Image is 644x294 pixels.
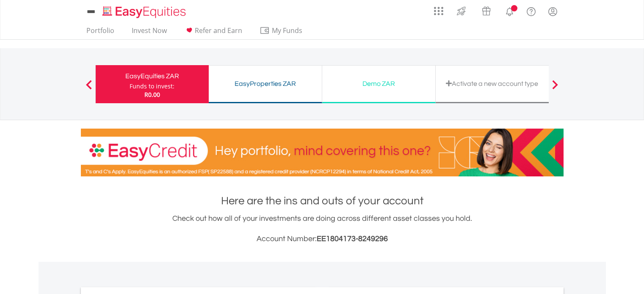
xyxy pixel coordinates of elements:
[181,26,246,39] a: Refer and Earn
[81,233,564,245] h3: Account Number:
[101,5,189,19] img: EasyEquities_Logo.png
[454,4,468,18] img: thrive-v2.svg
[99,2,189,19] a: Home page
[101,70,204,82] div: EasyEquities ZAR
[260,25,315,36] span: My Funds
[317,235,388,243] span: EE1804173-8249296
[195,26,242,35] span: Refer and Earn
[130,82,174,91] div: Funds to invest:
[327,78,430,90] div: Demo ZAR
[434,6,443,16] img: grid-menu-icon.svg
[81,213,564,245] div: Check out how all of your investments are doing across different asset classes you hold.
[128,26,170,39] a: Invest Now
[479,4,493,18] img: vouchers-v2.svg
[441,78,544,90] div: Activate a new account type
[428,2,449,16] a: AppsGrid
[474,2,499,18] a: Vouchers
[81,193,564,209] h1: Here are the ins and outs of your account
[144,91,160,99] span: R0.00
[81,129,564,176] img: EasyCredit Promotion Banner
[499,2,520,19] a: Notifications
[542,2,564,21] a: My Profile
[214,78,317,90] div: EasyProperties ZAR
[83,26,118,39] a: Portfolio
[520,2,542,19] a: FAQ's and Support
